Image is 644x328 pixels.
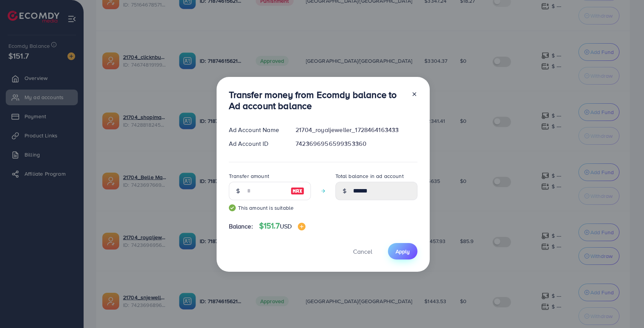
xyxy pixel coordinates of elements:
small: This amount is suitable [229,204,311,212]
span: Apply [396,248,410,255]
button: Apply [388,243,417,259]
div: Ad Account Name [223,126,290,134]
span: Cancel [353,247,372,256]
iframe: Chat [611,294,638,322]
img: guide [229,204,236,211]
span: USD [280,222,292,230]
button: Cancel [343,243,382,259]
span: Balance: [229,222,253,231]
img: image [291,186,304,196]
h3: Transfer money from Ecomdy balance to Ad account balance [229,89,405,111]
img: image [298,223,306,230]
div: Ad Account ID [223,139,290,148]
div: 7423696956599353360 [289,139,423,148]
h4: $151.7 [259,221,306,231]
label: Total balance in ad account [335,172,404,180]
label: Transfer amount [229,172,269,180]
div: 21704_royaljeweller_1728464163433 [289,126,423,134]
